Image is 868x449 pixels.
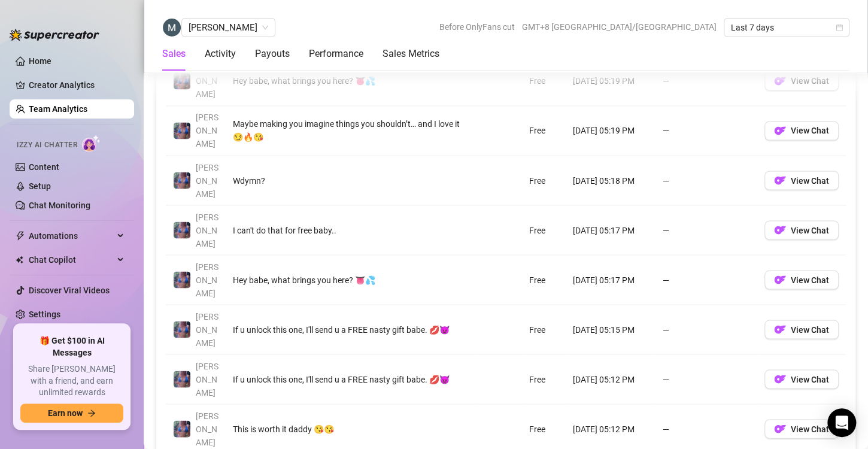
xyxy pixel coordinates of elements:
span: [PERSON_NAME] [196,162,218,198]
span: [PERSON_NAME] [196,212,218,248]
span: [PERSON_NAME] [196,361,218,397]
button: OFView Chat [764,121,839,140]
button: OFView Chat [764,71,839,90]
img: OF [774,423,786,435]
td: [DATE] 05:17 PM [566,205,655,255]
div: Wdymn? [233,174,467,187]
a: OFView Chat [764,377,839,387]
img: OF [774,174,786,186]
span: [PERSON_NAME] [196,411,218,447]
a: OFView Chat [764,278,839,287]
span: View Chat [791,424,829,433]
a: Creator Analytics [29,75,125,95]
a: Team Analytics [29,104,87,114]
a: Settings [29,310,60,319]
img: Jaylie [174,420,190,437]
span: Last 7 days [731,19,842,37]
img: Jaylie [174,321,190,338]
span: View Chat [791,175,829,185]
div: Sales Metrics [383,47,439,61]
button: OFView Chat [764,419,839,438]
a: OFView Chat [764,427,839,436]
div: Payouts [255,47,290,61]
span: [PERSON_NAME] [196,113,218,148]
td: — [655,305,757,354]
a: OFView Chat [764,327,839,337]
span: 🎁 Get $100 in AI Messages [20,335,123,359]
td: Free [522,156,566,205]
td: Free [522,305,566,354]
button: OFView Chat [764,220,839,239]
a: OFView Chat [764,129,839,138]
td: Free [522,255,566,305]
span: Before OnlyFans cut [439,18,515,36]
span: Share [PERSON_NAME] with a friend, and earn unlimited rewards [20,363,123,399]
div: Hey babe, what brings you here? 👅💦 [233,74,467,87]
span: View Chat [791,76,829,86]
td: Free [522,354,566,404]
img: OF [774,224,786,236]
img: OF [774,125,786,136]
span: View Chat [791,324,829,334]
a: OFView Chat [764,228,839,238]
img: logo-BBDzfeDw.svg [10,29,99,41]
td: [DATE] 05:12 PM [566,354,655,404]
td: Free [522,205,566,255]
td: [DATE] 05:15 PM [566,305,655,354]
img: OF [774,274,786,286]
span: [PERSON_NAME] [196,311,218,347]
img: Matt [163,19,181,37]
button: OFView Chat [764,320,839,339]
div: Hey babe, what brings you here? 👅💦 [233,273,467,286]
div: This is worth it daddy 😘😘 [233,422,467,435]
div: Performance [309,47,363,61]
img: OF [774,373,786,385]
td: — [655,354,757,404]
span: arrow-right [87,409,96,417]
span: Matt [189,19,268,37]
img: Jaylie [174,271,190,288]
img: Jaylie [174,222,190,238]
span: View Chat [791,225,829,235]
img: OF [774,75,786,87]
td: — [655,56,757,106]
span: GMT+8 [GEOGRAPHIC_DATA]/[GEOGRAPHIC_DATA] [522,18,717,36]
a: Discover Viral Videos [29,286,110,295]
button: OFView Chat [764,369,839,389]
a: Content [29,162,59,172]
a: Chat Monitoring [29,201,90,210]
td: [DATE] 05:18 PM [566,156,655,205]
span: View Chat [791,126,829,135]
img: Jaylie [174,371,190,387]
img: Jaylie [174,122,190,139]
img: Chat Copilot [16,256,23,264]
span: [PERSON_NAME] [196,63,218,99]
td: — [655,205,757,255]
td: — [655,255,757,305]
div: If u unlock this one, I'll send u a FREE nasty gift babe. 💋😈 [233,372,467,386]
button: OFView Chat [764,171,839,190]
div: Activity [205,47,236,61]
td: [DATE] 05:17 PM [566,255,655,305]
td: [DATE] 05:19 PM [566,106,655,156]
img: OF [774,323,786,335]
span: [PERSON_NAME] [196,262,218,298]
td: — [655,156,757,205]
span: Automations [29,226,114,245]
div: I can't do that for free baby.. [233,223,467,236]
td: — [655,106,757,156]
img: AI Chatter [82,135,101,152]
a: Setup [29,181,51,191]
span: View Chat [791,374,829,384]
a: OFView Chat [764,178,839,188]
td: [DATE] 05:19 PM [566,56,655,106]
button: Earn nowarrow-right [20,404,123,423]
span: Izzy AI Chatter [17,139,77,151]
span: calendar [836,24,843,31]
img: Jaylie [174,72,190,89]
img: Jaylie [174,172,190,189]
a: OFView Chat [764,79,839,89]
span: Chat Copilot [29,250,114,269]
div: Sales [162,47,186,61]
span: thunderbolt [16,231,25,241]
